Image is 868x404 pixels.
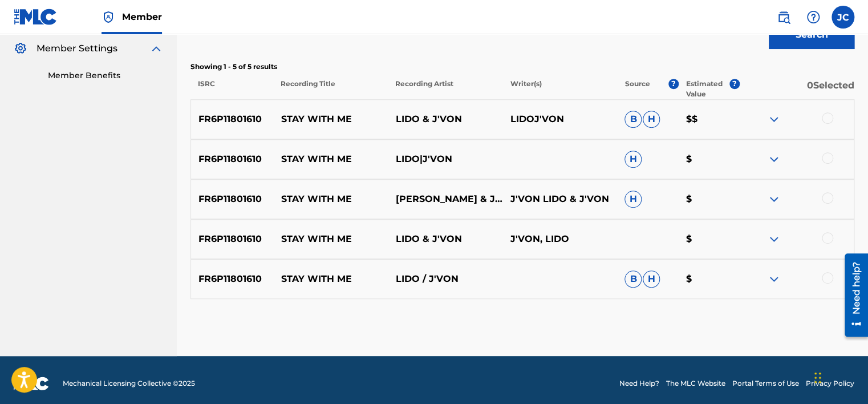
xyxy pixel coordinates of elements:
[666,378,725,389] a: The MLC Website
[388,232,502,246] p: LIDO & J'VON
[777,10,790,24] img: search
[806,10,820,24] img: help
[769,21,854,49] button: Search
[836,249,868,341] iframe: Resource Center
[191,232,274,246] p: FR6P11801610
[274,152,388,166] p: STAY WITH ME
[274,192,388,206] p: STAY WITH ME
[624,151,642,168] span: H
[832,6,854,29] div: User Menu
[388,272,502,286] p: LIDO / J'VON
[767,272,781,286] img: expand
[502,232,617,246] p: J'VON, LIDO
[388,152,502,166] p: LIDO|J'VON
[48,70,163,82] a: Member Benefits
[732,378,799,389] a: Portal Terms of Use
[191,272,274,286] p: FR6P11801610
[740,79,854,99] p: 0 Selected
[802,6,825,29] div: Help
[191,192,274,206] p: FR6P11801610
[678,152,739,166] p: $
[63,378,195,389] span: Mechanical Licensing Collective © 2025
[502,79,617,99] p: Writer(s)
[619,378,659,389] a: Need Help?
[678,192,739,206] p: $
[729,79,740,89] span: ?
[767,112,781,126] img: expand
[149,42,163,55] img: expand
[502,112,617,126] p: LIDOJ'VON
[190,62,854,72] p: Showing 1 - 5 of 5 results
[14,9,58,25] img: MLC Logo
[643,270,660,288] span: H
[191,152,274,166] p: FR6P11801610
[767,192,781,206] img: expand
[388,79,502,99] p: Recording Artist
[190,79,273,99] p: ISRC
[814,361,821,395] div: Drag
[767,152,781,166] img: expand
[686,79,729,99] p: Estimated Value
[678,232,739,246] p: $
[14,42,27,55] img: Member Settings
[274,112,388,126] p: STAY WITH ME
[811,349,868,404] iframe: Chat Widget
[273,79,388,99] p: Recording Title
[625,79,650,99] p: Source
[678,272,739,286] p: $
[643,111,660,128] span: H
[102,10,115,24] img: Top Rightsholder
[678,112,739,126] p: $$
[806,378,854,389] a: Privacy Policy
[772,6,795,29] a: Public Search
[624,270,642,288] span: B
[502,192,617,206] p: J'VON LIDO & J'VON
[388,192,502,206] p: [PERSON_NAME] & J'VON,[PERSON_NAME],J'VON
[624,111,642,128] span: B
[388,112,502,126] p: LIDO & J'VON
[122,10,162,23] span: Member
[36,42,117,55] span: Member Settings
[191,112,274,126] p: FR6P11801610
[668,79,679,89] span: ?
[767,232,781,246] img: expand
[624,191,642,208] span: H
[274,232,388,246] p: STAY WITH ME
[274,272,388,286] p: STAY WITH ME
